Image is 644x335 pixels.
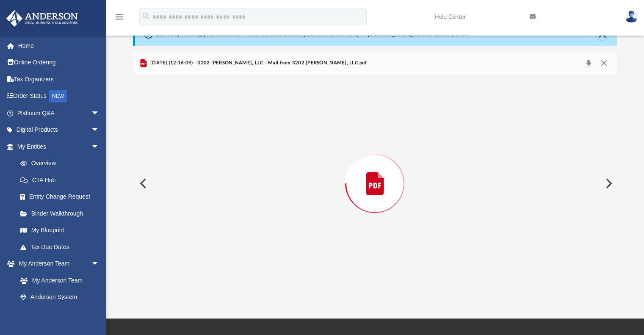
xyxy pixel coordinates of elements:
div: Preview [133,52,617,293]
a: My Entitiesarrow_drop_down [6,138,112,155]
a: Tax Due Dates [12,238,112,255]
a: menu [114,16,124,22]
a: My Blueprint [12,222,108,239]
img: User Pic [625,11,638,23]
button: Download [581,57,597,69]
a: Digital Productsarrow_drop_down [6,122,112,138]
button: Next File [599,172,617,195]
span: arrow_drop_down [91,105,108,122]
button: Close [596,57,611,69]
div: NEW [49,90,67,102]
i: search [141,11,151,21]
span: arrow_drop_down [91,122,108,139]
button: Previous File [133,172,152,195]
span: [DATE] (12:16:09) - 3202 [PERSON_NAME], LLC - Mail from 3202 [PERSON_NAME], LLC.pdf [149,59,367,67]
a: My Anderson Teamarrow_drop_down [6,255,108,272]
a: Entity Change Request [12,188,112,205]
a: Anderson System [12,289,108,306]
a: Home [6,37,112,54]
a: CTA Hub [12,172,112,188]
a: My Anderson Team [12,272,104,289]
span: arrow_drop_down [91,138,108,155]
span: arrow_drop_down [91,255,108,273]
a: Overview [12,155,112,172]
a: Platinum Q&Aarrow_drop_down [6,105,112,122]
a: Binder Walkthrough [12,205,112,222]
i: menu [114,12,124,22]
a: Order StatusNEW [6,88,112,105]
a: Online Ordering [6,54,112,71]
a: Client Referrals [12,305,108,322]
img: Anderson Advisors Platinum Portal [4,10,80,27]
a: Tax Organizers [6,71,112,88]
